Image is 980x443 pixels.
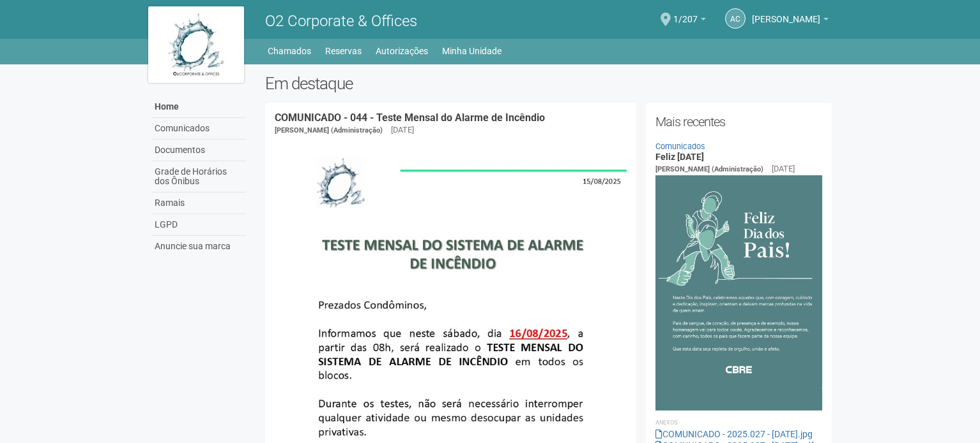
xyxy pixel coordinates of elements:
[268,42,311,60] a: Chamados
[772,163,795,175] div: [DATE]
[151,118,246,140] a: Comunicados
[151,214,246,236] a: LGPD
[673,16,706,26] a: 1/207
[265,12,417,30] span: O2 Corporate & Offices
[151,140,246,161] a: Documentos
[265,74,832,93] h2: Em destaque
[151,192,246,214] a: Ramais
[376,42,428,60] a: Autorizações
[148,6,244,83] img: logo.jpg
[725,8,746,29] a: AC
[752,16,829,26] a: [PERSON_NAME]
[325,42,362,60] a: Reservas
[655,175,822,410] img: COMUNICADO%20-%202025.027%20-%20Dia%20dos%20Pais.jpg
[655,417,822,428] li: Anexos
[275,126,383,134] span: [PERSON_NAME] (Administração)
[752,2,820,24] span: Andréa Cunha
[655,429,813,439] a: COMUNICADO - 2025.027 - [DATE].jpg
[655,152,704,162] a: Feliz [DATE]
[391,124,414,136] div: [DATE]
[275,112,545,124] a: COMUNICADO - 044 - Teste Mensal do Alarme de Incêndio
[151,161,246,192] a: Grade de Horários dos Ônibus
[442,42,501,60] a: Minha Unidade
[655,165,763,173] span: [PERSON_NAME] (Administração)
[151,236,246,257] a: Anuncie sua marca
[655,142,705,151] a: Comunicados
[151,96,246,118] a: Home
[655,112,822,131] h2: Mais recentes
[673,2,698,24] span: 1/207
